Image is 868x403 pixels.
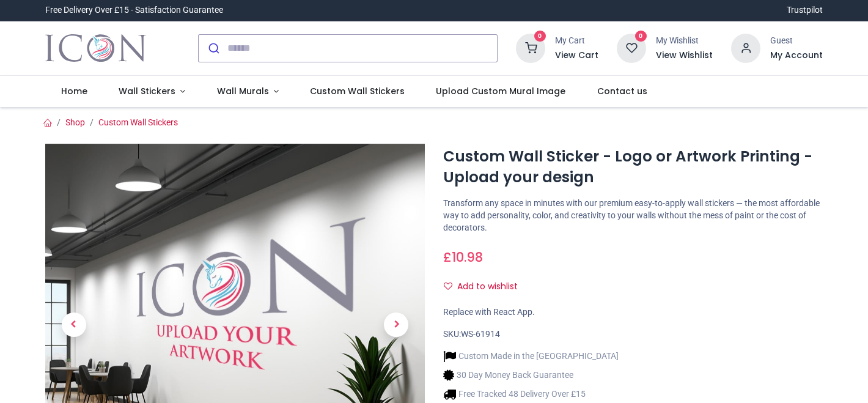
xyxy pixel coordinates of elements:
li: Free Tracked 48 Delivery Over £15 [443,388,619,401]
a: Custom Wall Stickers [98,117,178,127]
button: Add to wishlistAdd to wishlist [443,276,528,297]
a: 0 [617,42,646,52]
a: Wall Stickers [103,76,201,108]
a: Trustpilot [787,4,823,17]
div: Guest [770,35,823,47]
li: Custom Made in the [GEOGRAPHIC_DATA] [443,350,619,363]
div: Free Delivery Over £15 - Satisfaction Guarantee [45,4,223,17]
span: £ [443,248,483,266]
span: Previous [62,312,86,337]
a: Wall Murals [201,76,295,108]
sup: 0 [534,31,546,42]
img: Icon Wall Stickers [45,31,146,65]
button: Submit [199,35,227,62]
div: SKU: [443,328,823,341]
div: My Cart [555,35,598,47]
div: Replace with React App. [443,306,823,319]
i: Add to wishlist [444,282,452,290]
li: 30 Day Money Back Guarantee [443,369,619,382]
h1: Custom Wall Sticker - Logo or Artwork Printing - Upload your design [443,146,823,188]
a: Shop [65,117,85,127]
span: Home [61,85,87,97]
a: Logo of Icon Wall Stickers [45,31,146,65]
div: My Wishlist [656,35,713,47]
span: WS-61914 [461,329,500,339]
sup: 0 [635,31,647,42]
span: Upload Custom Mural Image [436,85,565,97]
a: View Cart [555,50,598,62]
span: Custom Wall Stickers [310,85,405,97]
a: View Wishlist [656,50,713,62]
span: Wall Stickers [119,85,175,97]
p: Transform any space in minutes with our premium easy-to-apply wall stickers — the most affordable... [443,198,823,234]
span: Contact us [597,85,647,97]
span: 10.98 [452,248,483,266]
span: Next [384,312,408,337]
span: Wall Murals [217,85,269,97]
a: My Account [770,50,823,62]
a: 0 [516,42,545,52]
